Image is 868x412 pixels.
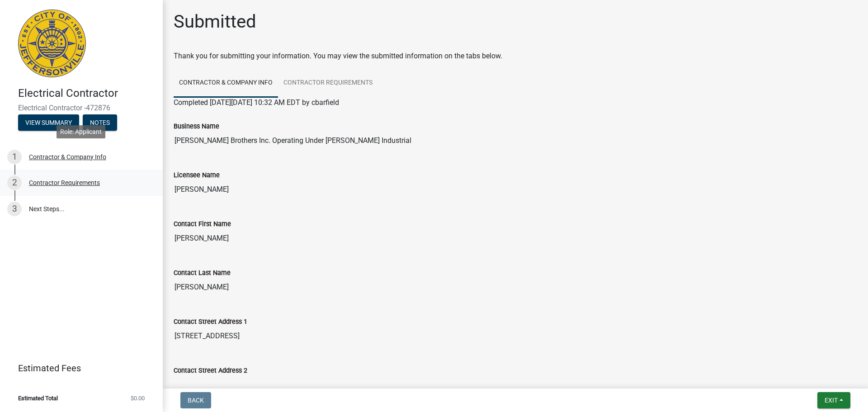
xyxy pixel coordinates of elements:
div: 3 [7,202,22,216]
span: Back [188,397,204,404]
label: Contact Street Address 2 [174,368,247,374]
div: Contractor Requirements [29,180,100,186]
div: Contractor & Company Info [29,154,106,160]
a: Estimated Fees [7,359,148,377]
wm-modal-confirm: Summary [18,119,79,127]
img: City of Jeffersonville, Indiana [18,9,86,77]
button: View Summary [18,114,79,131]
span: $0.00 [131,395,145,401]
label: Contact First Name [174,221,231,227]
wm-modal-confirm: Notes [83,119,117,127]
button: Back [180,392,211,408]
span: Exit [825,397,838,404]
div: Role: Applicant [57,125,105,138]
span: Electrical Contractor -472876 [18,104,145,112]
h4: Electrical Contractor [18,87,156,100]
button: Exit [817,392,850,408]
label: Business Name [174,123,219,130]
h1: Submitted [174,11,256,33]
label: Contact Last Name [174,270,231,276]
div: 2 [7,175,22,190]
span: Completed [DATE][DATE] 10:32 AM EDT by cbarfield [174,98,339,107]
label: Licensee Name [174,172,220,179]
button: Notes [83,114,117,131]
label: Contact Street Address 1 [174,319,247,325]
div: Thank you for submitting your information. You may view the submitted information on the tabs below. [174,51,857,62]
span: Estimated Total [18,395,58,401]
a: Contractor Requirements [278,69,378,98]
div: 1 [7,150,22,164]
a: Contractor & Company Info [174,69,278,98]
